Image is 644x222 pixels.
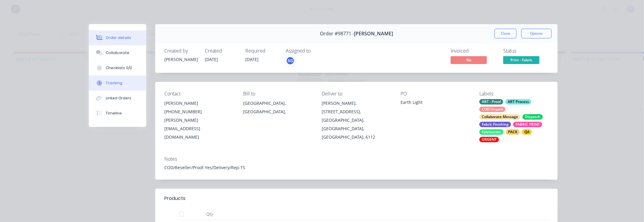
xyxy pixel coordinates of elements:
div: [PERSON_NAME], [STREET_ADDRESS], [322,99,391,116]
div: Fabric Finishing [479,122,511,127]
div: Notes [164,156,549,162]
div: [PERSON_NAME], [STREET_ADDRESS],[GEOGRAPHIC_DATA], [GEOGRAPHIC_DATA], [GEOGRAPHIC_DATA], 6112 [322,99,391,141]
div: COD Unpaid [479,107,505,112]
div: FABRIC PRINT [513,122,542,127]
span: [DATE] [205,56,218,62]
div: [PERSON_NAME][PHONE_NUMBER][PERSON_NAME][EMAIL_ADDRESS][DOMAIN_NAME] [164,99,233,141]
button: Checklists 0/0 [89,60,146,76]
div: ART Process [505,99,531,105]
div: Order details [106,35,131,40]
div: Labels [479,91,549,97]
div: Assigned to [286,48,346,54]
div: Dispatch [523,114,543,120]
button: Linked Orders [89,91,146,106]
div: QA [522,129,532,135]
span: Order #98771 - [320,31,354,37]
div: ART - Proof [479,99,503,105]
div: Invoiced [451,48,496,54]
button: NS [286,56,295,65]
button: Order details [89,30,146,45]
button: Tracking [89,76,146,91]
span: [PERSON_NAME] [354,31,393,37]
div: [GEOGRAPHIC_DATA], [GEOGRAPHIC_DATA], [GEOGRAPHIC_DATA], 6112 [322,116,391,141]
span: No [451,56,487,64]
div: PO [401,91,470,97]
div: COD/Reseller/Proof-Yes/Delivery/Rep-TS [164,164,549,171]
div: Linked Orders [106,95,132,101]
div: Contact [164,91,233,97]
div: Qty [192,208,228,220]
div: Created [205,48,238,54]
div: Created by [164,48,198,54]
div: Deliver to [322,91,391,97]
div: [PHONE_NUMBER] [164,108,233,116]
div: Collaborate [106,50,130,56]
div: Tracking [106,80,122,86]
div: [GEOGRAPHIC_DATA], [GEOGRAPHIC_DATA], [243,99,312,118]
div: PACK [506,129,520,135]
div: Products [164,195,185,202]
div: Earth Light [401,99,470,108]
div: Required [245,48,279,54]
div: Collaborate Message [479,114,520,120]
div: [PERSON_NAME][EMAIL_ADDRESS][DOMAIN_NAME] [164,116,233,141]
div: [GEOGRAPHIC_DATA], [GEOGRAPHIC_DATA], [243,99,312,116]
button: Print - Fabric [503,56,539,65]
div: Status [503,48,549,54]
div: Fabrication [479,129,504,135]
div: [PERSON_NAME] [164,56,198,63]
div: Bill to [243,91,312,97]
span: [DATE] [245,56,259,62]
div: Checklists 0/0 [106,65,132,71]
button: Timeline [89,106,146,121]
div: URGENT [479,137,499,142]
span: Print - Fabric [503,56,539,64]
button: Collaborate [89,45,146,60]
button: Options [521,29,552,38]
div: Timeline [106,111,122,116]
div: [PERSON_NAME] [164,99,233,108]
button: Close [494,29,517,38]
